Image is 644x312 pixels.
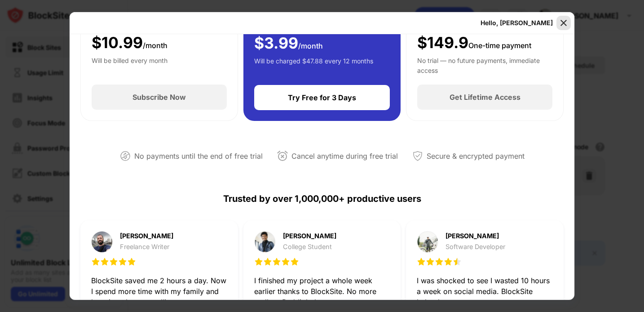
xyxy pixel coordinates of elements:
[120,233,173,239] div: [PERSON_NAME]
[417,34,531,52] div: $149.9
[427,150,525,163] div: Secure & encrypted payment
[288,93,356,102] div: Try Free for 3 Days
[481,19,553,27] div: Hello, [PERSON_NAME]
[254,231,276,253] img: testimonial-purchase-2.jpg
[417,275,553,308] div: I was shocked to see I wasted 10 hours a week on social media. BlockSite helped me stop.
[417,257,426,266] img: star
[435,257,444,266] img: star
[118,257,127,266] img: star
[127,257,136,266] img: star
[412,151,423,161] img: secured-payment
[109,257,118,266] img: star
[254,56,373,74] div: Will be charged $47.88 every 12 months
[143,41,168,50] span: /month
[446,233,505,239] div: [PERSON_NAME]
[417,56,552,74] div: No trial — no future payments, immediate access
[92,56,168,74] div: Will be billed every month
[254,275,390,308] div: I finished my project a whole week earlier thanks to BlockSite. No more endless Reddit holes.
[100,257,109,266] img: star
[120,151,131,161] img: not-paying
[80,177,564,220] div: Trusted by over 1,000,000+ productive users
[453,257,462,266] img: star
[254,34,323,53] div: $ 3.99
[444,257,453,266] img: star
[283,233,336,239] div: [PERSON_NAME]
[281,257,290,266] img: star
[468,41,531,50] span: One-time payment
[290,257,299,266] img: star
[91,275,227,308] div: BlockSite saved me 2 hours a day. Now I spend more time with my family and less time doom-scrolling.
[446,243,505,250] div: Software Developer
[298,41,323,50] span: /month
[254,257,263,266] img: star
[426,257,435,266] img: star
[91,231,113,253] img: testimonial-purchase-1.jpg
[91,257,100,266] img: star
[283,243,336,250] div: College Student
[277,151,288,161] img: cancel-anytime
[92,34,168,52] div: $ 10.99
[120,243,173,250] div: Freelance Writer
[132,93,186,102] div: Subscribe Now
[134,150,263,163] div: No payments until the end of free trial
[450,93,520,102] div: Get Lifetime Access
[291,150,398,163] div: Cancel anytime during free trial
[272,257,281,266] img: star
[263,257,272,266] img: star
[417,231,438,253] img: testimonial-purchase-3.jpg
